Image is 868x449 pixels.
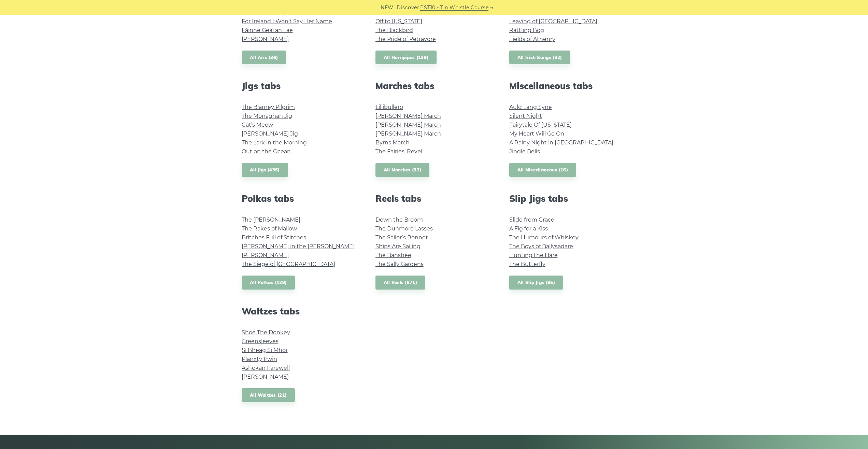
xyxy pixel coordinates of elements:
a: All Jigs (436) [242,163,288,177]
span: NEW: [381,4,395,12]
a: Ships Are Sailing [375,243,421,250]
a: The Blackbird [375,27,413,33]
a: Silent Night [509,113,542,119]
a: All Polkas (129) [242,276,295,290]
a: All Hornpipes (139) [375,51,437,65]
a: The Butterfly [509,261,545,267]
a: Auld Lang Syne [509,104,552,110]
a: PST10 - Tin Whistle Course [420,4,488,12]
a: Si­ Bheag Si­ Mhor [242,347,288,353]
a: [PERSON_NAME] March [375,130,441,137]
a: Planxty Irwin [242,356,277,362]
a: The Rakes of Mallow [242,225,297,232]
a: Hunting the Hare [509,252,558,258]
a: All Waltzes (21) [242,388,295,402]
a: The Fairies’ Revel [375,148,422,155]
a: [PERSON_NAME] Jig [242,130,298,137]
a: Rattling Bog [509,27,544,33]
a: [PERSON_NAME] [242,36,289,42]
a: Britches Full of Stitches [242,234,306,241]
a: My Heart Will Go On [509,130,564,137]
a: The Lark in the Morning [242,139,307,146]
a: Jingle Bells [509,148,540,155]
a: Fairytale Of [US_STATE] [509,122,572,128]
a: Cat’s Meow [242,122,273,128]
a: The [PERSON_NAME] [242,216,300,223]
a: [PERSON_NAME] March [375,113,441,119]
a: Off to [US_STATE] [375,18,422,25]
h2: Miscellaneous tabs [509,81,627,91]
h2: Marches tabs [375,81,493,91]
a: Fields of Athenry [509,36,555,42]
a: The Belfast Hornpipe [375,9,433,16]
a: Byrns March [375,139,410,146]
span: Discover [397,4,419,12]
a: [PERSON_NAME] [242,374,289,380]
a: A Fig for a Kiss [509,225,548,232]
h2: Jigs tabs [242,81,359,91]
a: Casadh An tSúgáin [242,9,294,16]
a: The Banshee [375,252,411,258]
a: The Blarney Pilgrim [242,104,295,110]
a: Slide from Grace [509,216,554,223]
h2: Slip Jigs tabs [509,193,627,204]
a: [PERSON_NAME] [242,252,289,258]
a: The Sally Gardens [375,261,424,267]
a: Leaving of [GEOGRAPHIC_DATA] [509,18,597,25]
a: All Slip Jigs (95) [509,276,563,290]
h2: Polkas tabs [242,193,359,204]
a: Down the Broom [375,216,423,223]
a: [PERSON_NAME] in the [PERSON_NAME] [242,243,355,250]
a: The Pride of Petravore [375,36,436,42]
a: Greensleeves [242,338,279,345]
h2: Waltzes tabs [242,306,359,317]
a: The Monaghan Jig [242,113,292,119]
a: All Marches (37) [375,163,430,177]
a: Irish Rover [509,9,538,16]
a: The Dunmore Lasses [375,225,433,232]
a: A Rainy Night in [GEOGRAPHIC_DATA] [509,139,613,146]
a: Shoe The Donkey [242,329,290,336]
a: Ashokan Farewell [242,365,290,371]
a: The Boys of Ballysadare [509,243,573,250]
a: All Airs (36) [242,51,286,65]
a: Out on the Ocean [242,148,291,155]
a: All Reels (871) [375,276,426,290]
a: For Ireland I Won’t Say Her Name [242,18,332,25]
a: [PERSON_NAME] March [375,122,441,128]
a: The Siege of [GEOGRAPHIC_DATA] [242,261,335,267]
h2: Reels tabs [375,193,493,204]
a: Lillibullero [375,104,403,110]
a: All Irish Songs (32) [509,51,570,65]
a: The Humours of Whiskey [509,234,579,241]
a: All Miscellaneous (16) [509,163,577,177]
a: Fáinne Geal an Lae [242,27,293,33]
a: The Sailor’s Bonnet [375,234,428,241]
